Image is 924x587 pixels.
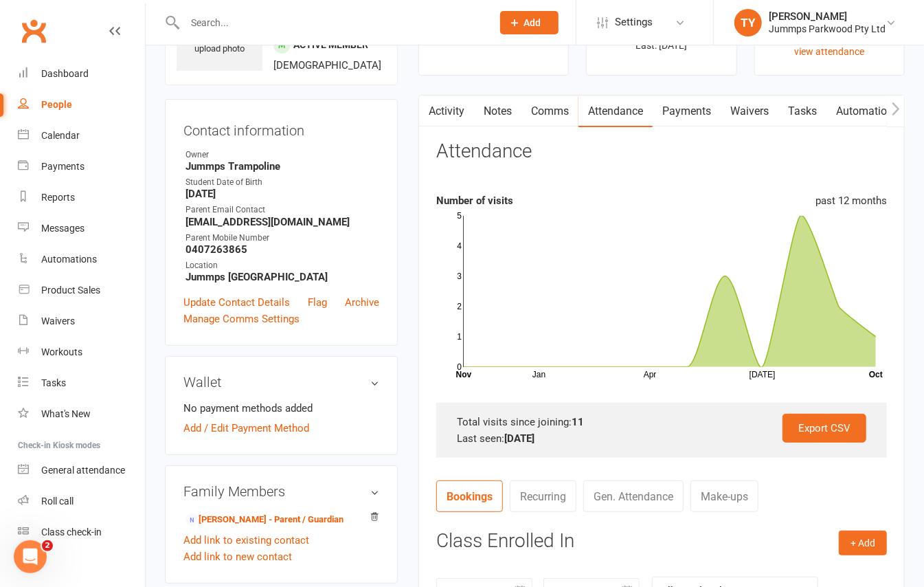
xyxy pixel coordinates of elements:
[183,375,379,390] h3: Wallet
[578,96,653,127] a: Attendance
[185,243,379,256] strong: 0407263865
[436,480,503,512] a: Bookings
[185,513,343,527] a: [PERSON_NAME] - Parent / Guardian
[183,549,292,565] a: Add link to new contact
[41,130,80,141] div: Calendar
[18,399,145,430] a: What's New
[41,285,100,296] div: Product Sales
[183,420,309,436] a: Add / Edit Payment Method
[183,118,379,138] h3: Contact information
[308,294,327,311] a: Flag
[18,368,145,399] a: Tasks
[18,244,145,275] a: Automations
[734,9,762,36] div: TY
[436,531,887,552] h3: Class Enrolled In
[185,216,379,228] strong: [EMAIL_ADDRESS][DOMAIN_NAME]
[839,531,887,555] button: + Add
[41,99,72,110] div: People
[521,96,578,127] a: Comms
[185,176,379,189] div: Student Date of Birth
[18,89,145,120] a: People
[41,527,102,538] div: Class check-in
[41,315,75,326] div: Waivers
[14,540,47,573] iframe: Intercom live chat
[419,96,474,127] a: Activity
[185,160,379,173] strong: Jummps Trampoline
[782,414,866,443] a: Export CSV
[18,58,145,89] a: Dashboard
[18,120,145,151] a: Calendar
[41,408,91,419] div: What's New
[457,430,866,447] div: Last seen:
[18,517,145,548] a: Class kiosk mode
[345,294,379,311] a: Archive
[185,259,379,272] div: Location
[436,195,513,207] strong: Number of visits
[185,232,379,245] div: Parent Mobile Number
[18,213,145,244] a: Messages
[41,465,125,476] div: General attendance
[18,182,145,213] a: Reports
[504,432,534,445] strong: [DATE]
[41,254,97,265] div: Automations
[41,346,82,357] div: Workouts
[826,96,908,127] a: Automations
[41,496,74,507] div: Roll call
[815,192,887,209] div: past 12 months
[18,486,145,517] a: Roll call
[653,96,721,127] a: Payments
[42,540,53,551] span: 2
[41,161,84,172] div: Payments
[457,414,866,430] div: Total visits since joining:
[273,59,381,71] span: [DEMOGRAPHIC_DATA]
[185,188,379,200] strong: [DATE]
[690,480,758,512] a: Make-ups
[778,96,826,127] a: Tasks
[794,46,864,57] a: view attendance
[41,377,66,388] div: Tasks
[183,311,300,327] a: Manage Comms Settings
[572,416,584,428] strong: 11
[183,532,309,549] a: Add link to existing contact
[183,484,379,499] h3: Family Members
[41,192,75,203] div: Reports
[583,480,684,512] a: Gen. Attendance
[41,223,84,234] div: Messages
[18,151,145,182] a: Payments
[181,13,482,32] input: Search...
[183,400,379,417] li: No payment methods added
[18,275,145,306] a: Product Sales
[18,337,145,368] a: Workouts
[185,148,379,162] div: Owner
[185,271,379,283] strong: Jummps [GEOGRAPHIC_DATA]
[474,96,521,127] a: Notes
[769,10,886,23] div: [PERSON_NAME]
[436,141,532,162] h3: Attendance
[500,11,559,34] button: Add
[41,68,89,79] div: Dashboard
[16,14,51,48] a: Clubworx
[510,480,576,512] a: Recurring
[615,7,653,38] span: Settings
[721,96,778,127] a: Waivers
[185,203,379,217] div: Parent Email Contact
[769,23,886,35] div: Jummps Parkwood Pty Ltd
[18,306,145,337] a: Waivers
[18,455,145,486] a: General attendance kiosk mode
[524,17,541,28] span: Add
[183,294,290,311] a: Update Contact Details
